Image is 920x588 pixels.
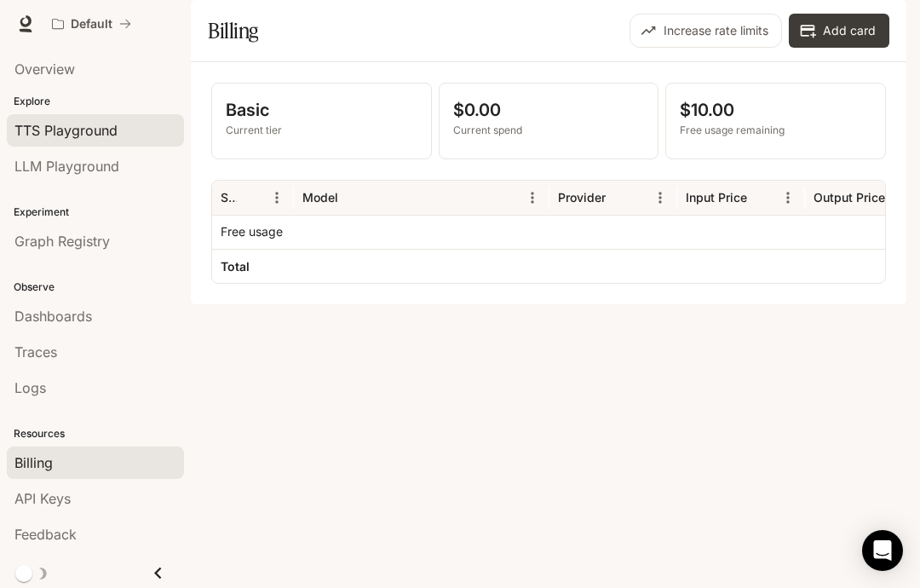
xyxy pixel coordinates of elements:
[239,185,264,210] button: Sort
[862,530,903,571] div: Open Intercom Messenger
[558,190,606,205] div: Provider
[749,185,774,210] button: Sort
[226,97,417,123] p: Basic
[520,185,545,210] button: Menu
[221,258,250,275] h6: Total
[789,14,889,48] button: Add card
[680,123,871,138] p: Free usage remaining
[607,185,633,210] button: Sort
[208,14,258,48] h1: Billing
[302,190,338,205] div: Model
[775,185,801,210] button: Menu
[221,223,283,240] p: Free usage
[630,14,782,48] button: Increase rate limits
[340,185,365,210] button: Sort
[453,123,645,138] p: Current spend
[221,190,237,205] div: Service
[686,190,747,205] div: Input Price
[453,97,645,123] p: $0.00
[264,185,290,210] button: Menu
[44,7,139,41] button: All workspaces
[814,190,885,205] div: Output Price
[226,123,417,138] p: Current tier
[647,185,673,210] button: Menu
[680,97,871,123] p: $10.00
[71,17,112,32] p: Default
